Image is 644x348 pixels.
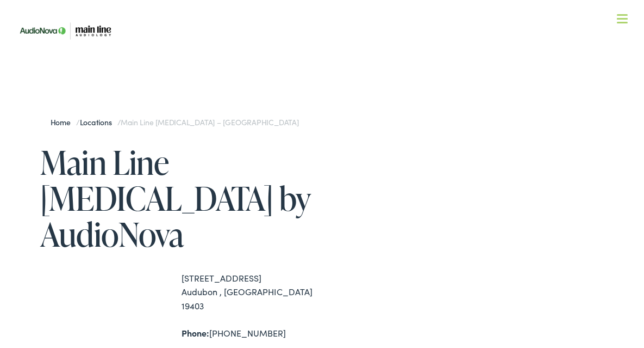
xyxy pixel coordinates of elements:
div: [PHONE_NUMBER] [182,326,322,340]
h1: Main Line [MEDICAL_DATA] by AudioNova [40,144,322,252]
strong: Phone: [182,327,209,339]
a: Locations [80,117,117,127]
div: [STREET_ADDRESS] Audubon , [GEOGRAPHIC_DATA] 19403 [182,271,322,313]
span: / / [51,117,299,127]
a: Home [51,117,76,127]
span: Main Line [MEDICAL_DATA] – [GEOGRAPHIC_DATA] [121,117,298,127]
a: What We Offer [21,44,632,77]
